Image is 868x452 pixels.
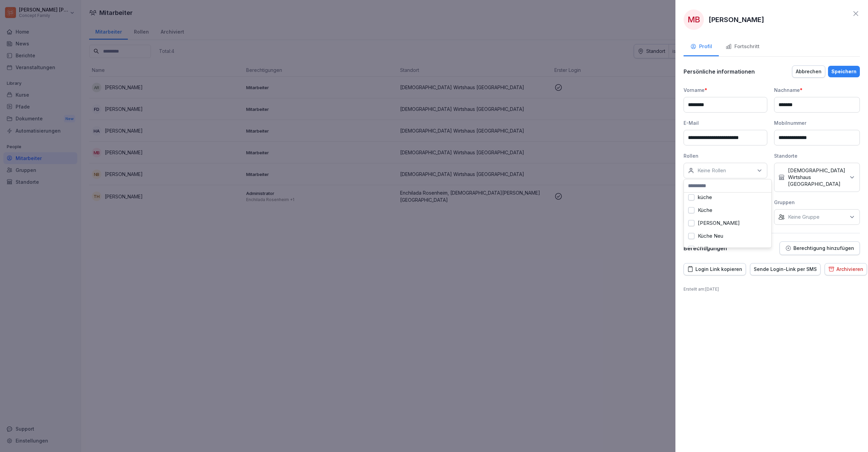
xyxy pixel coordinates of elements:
p: Persönliche informationen [684,68,755,75]
p: Berechtigung hinzufügen [793,245,854,251]
button: Speichern [828,66,860,77]
div: Vorname [684,86,767,94]
label: küche [698,194,712,200]
p: [PERSON_NAME] [709,15,764,25]
button: Berechtigung hinzufügen [780,241,860,255]
div: Sende Login-Link per SMS [754,266,817,273]
p: Erstellt am : [DATE] [684,286,860,292]
button: Archivieren [825,263,867,275]
p: Berechtigungen [684,245,727,252]
button: Fortschritt [719,38,766,56]
div: Mobilnummer [774,119,860,126]
p: [DEMOGRAPHIC_DATA] Wirtshaus [GEOGRAPHIC_DATA] [788,167,845,188]
div: Abbrechen [796,68,822,75]
div: Standorte [774,152,860,159]
label: KUZ [698,246,708,252]
div: MB [684,9,704,30]
div: Fortschritt [726,43,759,51]
div: Rollen [684,152,767,159]
div: Nachname [774,86,860,94]
p: Keine Rollen [697,167,726,174]
div: Gruppen [774,199,860,206]
button: Profil [684,38,719,56]
label: Küche [698,207,712,213]
div: Speichern [831,68,856,75]
p: Keine Gruppe [788,214,820,220]
div: Profil [690,43,712,51]
button: Sende Login-Link per SMS [750,263,821,275]
div: Login Link kopieren [687,266,742,273]
div: E-Mail [684,119,767,126]
label: [PERSON_NAME] [698,220,740,226]
div: Archivieren [828,266,863,273]
button: Abbrechen [792,65,825,78]
button: Login Link kopieren [684,263,746,275]
label: Küche Neu [698,233,723,239]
